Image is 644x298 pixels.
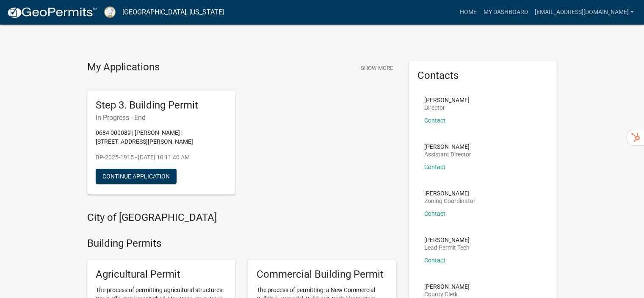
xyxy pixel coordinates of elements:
h5: Step 3. Building Permit [96,99,227,111]
h5: Contacts [417,70,549,82]
a: Contact [424,164,445,170]
p: [PERSON_NAME] [424,237,470,243]
a: Contact [424,210,445,217]
a: [EMAIL_ADDRESS][DOMAIN_NAME] [531,4,637,20]
p: Lead Permit Tech [424,245,470,251]
h4: Building Permits [87,237,396,250]
h4: City of [GEOGRAPHIC_DATA] [87,212,396,224]
a: [GEOGRAPHIC_DATA], [US_STATE] [122,5,224,19]
h5: Commercial Building Permit [257,268,388,281]
a: Contact [424,117,445,124]
p: BP-2025-1915 - [DATE] 10:11:40 AM [96,153,227,162]
button: Continue Application [96,169,177,184]
a: Home [456,4,480,20]
p: County Clerk [424,291,470,297]
p: [PERSON_NAME] [424,97,470,103]
img: Putnam County, Georgia [104,6,116,18]
p: Zoning Coordinator [424,198,475,204]
button: Show More [357,61,396,75]
h4: My Applications [87,61,160,74]
a: My Dashboard [480,4,531,20]
p: Director [424,105,470,111]
h5: Agricultural Permit [96,268,227,281]
p: Assistant Director [424,151,471,157]
p: 0684 000089 | [PERSON_NAME] | [STREET_ADDRESS][PERSON_NAME] [96,128,227,146]
p: [PERSON_NAME] [424,144,471,150]
h6: In Progress - End [96,114,227,122]
p: [PERSON_NAME] [424,284,470,290]
a: Contact [424,257,445,264]
p: [PERSON_NAME] [424,190,475,196]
